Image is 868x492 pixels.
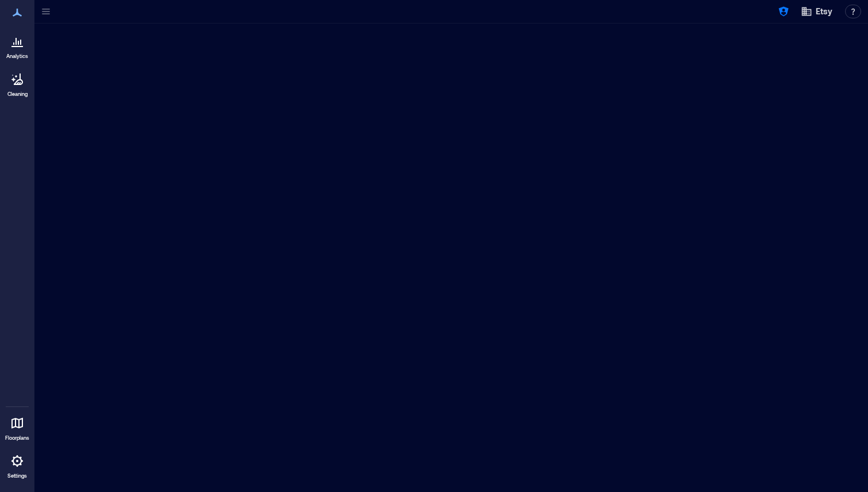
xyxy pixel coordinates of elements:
p: Settings [7,472,27,479]
a: Floorplans [2,409,33,445]
a: Analytics [3,28,32,63]
a: Settings [3,447,31,483]
p: Analytics [6,53,28,60]
p: Cleaning [7,91,28,98]
p: Floorplans [5,435,29,441]
button: Etsy [797,2,836,21]
a: Cleaning [3,65,32,101]
span: Etsy [816,6,832,17]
